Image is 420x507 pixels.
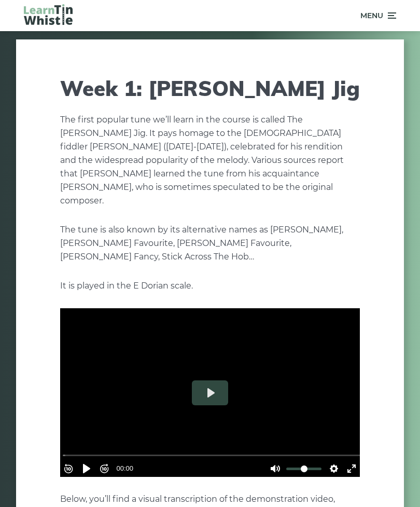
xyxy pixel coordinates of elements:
[60,76,360,101] h1: Week 1: [PERSON_NAME] Jig
[360,3,383,29] span: Menu
[60,279,360,293] p: It is played in the E Dorian scale.
[60,113,360,208] p: The first popular tune we’ll learn in the course is called The [PERSON_NAME] Jig. It pays homage ...
[60,223,360,264] p: The tune is also known by its alternative names as [PERSON_NAME], [PERSON_NAME] Favourite, [PERSO...
[24,4,73,25] img: LearnTinWhistle.com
